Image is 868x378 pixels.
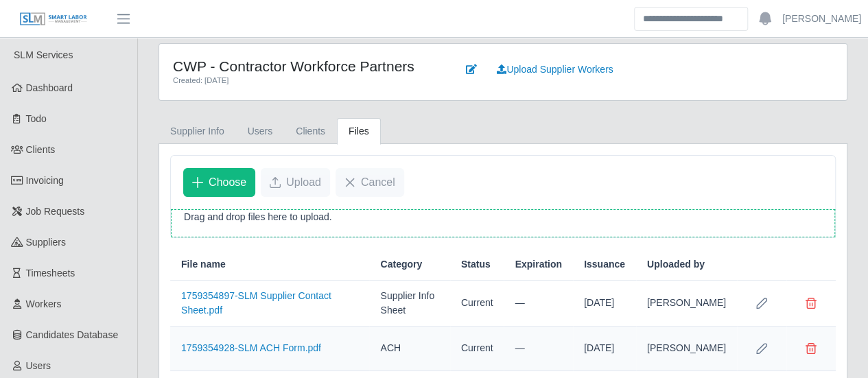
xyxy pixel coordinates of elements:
[209,174,246,191] span: Choose
[14,49,73,60] span: SLM Services
[159,118,236,145] a: Supplier Info
[26,268,75,279] span: Timesheets
[26,237,66,248] span: Suppliers
[369,281,449,327] td: Supplier Info Sheet
[181,290,331,316] a: 1759354897-SLM Supplier Contact Sheet.pdf
[797,335,825,362] button: Delete file
[173,75,436,86] div: Created: [DATE]
[26,144,56,155] span: Clients
[782,12,861,26] a: [PERSON_NAME]
[748,290,775,317] button: Row Edit
[636,327,737,371] td: [PERSON_NAME]
[504,281,572,327] td: —
[797,290,825,317] button: Delete file
[504,327,572,371] td: —
[361,174,395,191] span: Cancel
[748,335,775,362] button: Row Edit
[369,327,449,371] td: ACH
[173,58,436,75] h4: CWP - Contractor Workforce Partners
[337,118,381,145] a: Files
[26,175,64,186] span: Invoicing
[450,327,504,371] td: Current
[26,206,85,217] span: Job Requests
[26,298,62,309] span: Workers
[336,168,404,197] button: Cancel
[284,118,337,145] a: Clients
[26,82,73,93] span: Dashboard
[573,327,636,371] td: [DATE]
[647,257,705,272] span: Uploaded by
[515,257,561,272] span: Expiration
[19,12,88,27] img: SLM Logo
[584,257,625,272] span: Issuance
[183,168,255,197] button: Choose
[636,281,737,327] td: [PERSON_NAME]
[181,342,321,353] a: 1759354928-SLM ACH Form.pdf
[380,257,422,272] span: Category
[634,7,748,31] input: Search
[450,281,504,327] td: Current
[181,257,226,272] span: File name
[261,168,330,197] button: Upload
[184,210,822,224] p: Drag and drop files here to upload.
[236,118,285,145] a: Users
[461,257,491,272] span: Status
[573,281,636,327] td: [DATE]
[286,174,321,191] span: Upload
[488,58,622,82] a: Upload Supplier Workers
[26,329,119,340] span: Candidates Database
[26,360,51,371] span: Users
[26,113,47,124] span: Todo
